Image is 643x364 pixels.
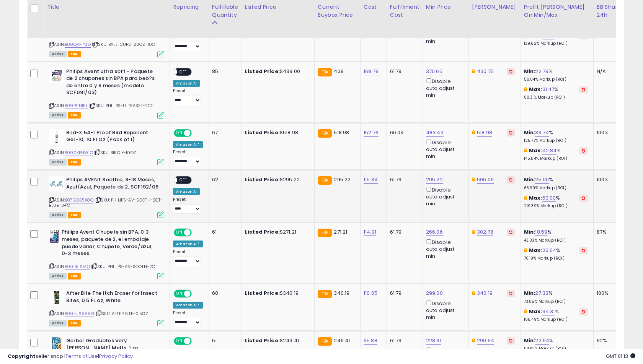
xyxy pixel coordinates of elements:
[94,149,136,156] span: | SKU: BIRD X-10OZ
[177,68,189,75] span: OFF
[524,299,588,304] p: 73.85% Markup (ROI)
[529,86,542,93] b: Max:
[524,228,535,236] b: Min:
[524,337,535,344] b: Min:
[68,273,81,279] span: FBA
[245,228,280,236] b: Listed Price:
[542,86,555,93] a: 31.47
[212,337,236,344] div: 51
[524,86,588,100] div: %
[426,185,463,208] div: Disable auto adjust min
[597,68,622,75] div: N/A
[49,129,64,145] img: 31AQ3TtJboL._SL40_.jpg
[175,291,184,297] span: ON
[245,129,280,136] b: Listed Price:
[524,95,588,100] p: 80.31% Markup (ROI)
[68,112,81,119] span: FBA
[524,32,588,46] div: %
[318,3,357,19] div: Current Buybox Price
[212,129,236,136] div: 67
[426,299,463,321] div: Disable auto adjust min
[426,238,463,260] div: Disable auto adjust min
[390,290,417,297] div: 61.79
[245,176,280,183] b: Listed Price:
[529,147,542,154] b: Max:
[535,337,549,344] a: 22.94
[92,41,157,47] span: | SKU: BALL-CUPS-20OZ-10CT
[524,68,535,75] b: Min:
[524,203,588,209] p: 219.39% Markup (ROI)
[245,289,280,297] b: Listed Price:
[49,229,164,278] div: ASIN:
[68,159,81,166] span: FBA
[49,197,163,208] span: | SKU: PHILIPS-AV-SOOTH-2CT-BLUE-3+M
[426,228,443,236] a: 266.06
[212,3,238,19] div: Fulfillable Quantity
[49,337,64,353] img: 51IIUnyKE+L._SL40_.jpg
[364,289,377,297] a: 110.65
[364,3,384,11] div: Cost
[364,176,378,184] a: 115.34
[318,129,332,138] small: FBA
[49,229,60,244] img: 41pxuz5AnQL._SL40_.jpg
[524,185,588,191] p: 63.99% Markup (ROI)
[47,3,166,11] div: Title
[524,317,588,322] p: 105.49% Markup (ROI)
[62,229,155,259] b: Philips Avent Chupete sin BPA, 0 3 meses, paquete de 2, el embalaje puede variar, Chupete, Verde/...
[426,129,444,136] a: 483.43
[597,3,625,19] div: BB Share 24h.
[524,138,588,143] p: 125.77% Markup (ROI)
[390,337,417,344] div: 61.79
[524,176,588,190] div: %
[524,156,588,161] p: 145.54% Markup (ROI)
[390,3,419,19] div: Fulfillment Cost
[426,138,463,160] div: Disable auto adjust min
[173,302,203,309] div: Amazon AI *
[426,3,465,11] div: Min Price
[49,68,64,83] img: 41H0xaApX7L._SL40_.jpg
[173,34,203,52] div: Preset:
[524,68,588,82] div: %
[65,41,91,48] a: B08QVF1YJD
[173,188,200,195] div: Amazon AI
[334,68,343,75] span: 439
[245,68,280,75] b: Listed Price:
[191,229,203,236] span: OFF
[390,129,417,136] div: 66.04
[529,194,542,201] b: Max:
[65,197,93,203] a: B07GQG5X8Q
[529,247,542,254] b: Max:
[524,3,590,19] div: Profit [PERSON_NAME] on Min/Max
[606,353,635,360] span: 2025-08-10 01:13 GMT
[364,337,377,344] a: 95.88
[477,176,494,184] a: 506.09
[542,308,555,315] a: 34.31
[524,337,588,351] div: %
[68,212,81,218] span: FBA
[597,229,622,236] div: 87%
[524,289,535,297] b: Min:
[334,176,351,183] span: 295.22
[426,289,443,297] a: 299.00
[49,273,67,279] span: All listings currently available for purchase on Amazon
[49,290,164,325] div: ASIN:
[173,310,203,328] div: Preset:
[524,147,588,161] div: %
[212,68,236,75] div: 85
[66,290,159,306] b: After Bite The Itch Eraser for Insect Bites, 0.5 FL oz, White
[542,247,557,254] a: 26.64
[212,176,236,183] div: 62
[318,68,332,76] small: FBA
[177,177,189,184] span: OFF
[477,337,494,344] a: 290.64
[524,290,588,304] div: %
[524,308,588,322] div: %
[245,68,308,75] div: $439.00
[426,68,442,75] a: 370.65
[212,290,236,297] div: 60
[477,228,493,236] a: 302.78
[535,68,548,75] a: 22.79
[390,68,417,75] div: 61.79
[524,238,588,243] p: 43.03% Markup (ROI)
[173,197,203,214] div: Preset:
